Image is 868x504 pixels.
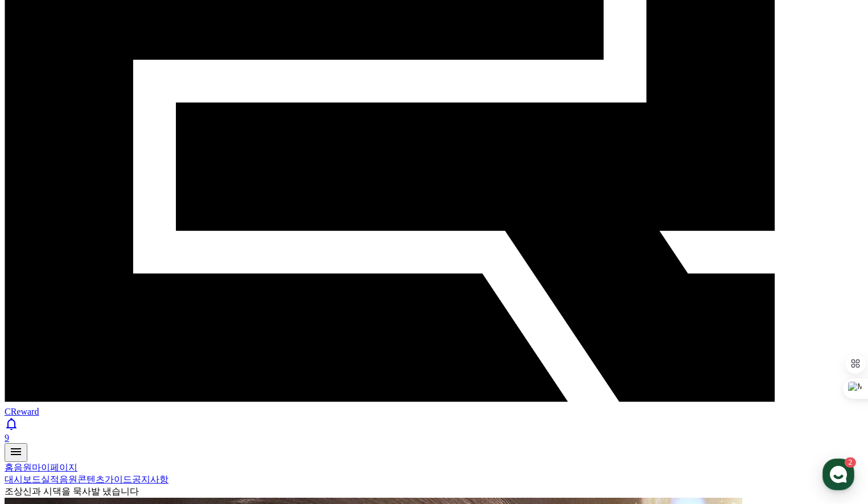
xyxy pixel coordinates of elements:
span: 설정 [176,378,190,387]
a: 홈 [5,462,14,472]
a: 가이드 [105,474,132,484]
a: 음원 [14,462,32,472]
span: 홈 [36,378,43,387]
a: 9 [5,417,863,443]
a: 마이페이지 [32,462,77,472]
div: 조상신과 시댁을 묵사발 냈습니다 [5,486,863,498]
span: 2 [116,360,120,369]
a: 음원 [59,474,77,484]
a: CReward [5,396,863,416]
a: 공지사항 [132,474,168,484]
a: 홈 [3,361,75,389]
a: 대시보드 [5,474,41,484]
a: 2대화 [75,361,147,389]
a: 실적 [41,474,59,484]
a: 콘텐츠 [77,474,105,484]
a: 설정 [147,361,219,389]
span: 대화 [104,378,118,387]
span: CReward [5,407,39,416]
div: 9 [5,433,863,443]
